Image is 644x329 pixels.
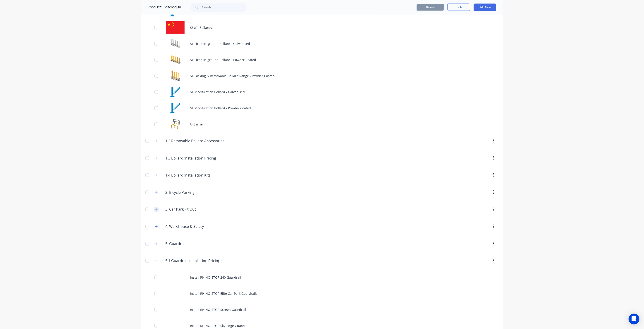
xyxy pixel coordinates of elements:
[629,314,639,324] div: Open Intercom Messenger
[141,52,503,68] div: ST Fixed In-ground Bollard - Powder CoatedST Fixed In-ground Bollard - Powder Coated
[447,4,470,11] button: Tools
[165,207,219,212] input: Enter category name
[141,100,503,116] div: ST Modification Bollard - Powder CoatedST Modification Bollard - Powder Coated
[165,138,224,144] input: Enter category name
[141,116,503,132] div: U-BarrierU-Barrier
[417,4,444,11] button: Delete
[202,3,247,12] input: Search...
[165,241,219,247] input: Enter category name
[141,302,503,318] div: Install RHINO-STOP Screen Guardrail
[141,68,503,84] div: ST Locking & Removable Bollard Range - Powder CoatedST Locking & Removable Bollard Range - Powder...
[474,4,496,11] button: Add New
[141,286,503,302] div: Install RHINO-STOP Elite Car Park Guardrails
[141,36,503,52] div: ST Fixed In-ground Bollard - GalvanisedST Fixed In-ground Bollard - Galvanised
[141,84,503,100] div: ST Modification Bollard - Galvanised ST Modification Bollard - Galvanised
[165,190,219,195] input: Enter category name
[165,172,219,178] input: Enter category name
[165,224,219,229] input: Enter category name
[165,258,219,264] input: Enter category name
[165,155,219,161] input: Enter category name
[141,270,503,286] div: Install RHINO-STOP 240 Guardrail
[141,20,503,36] div: SSW - BollardsSSW - Bollards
